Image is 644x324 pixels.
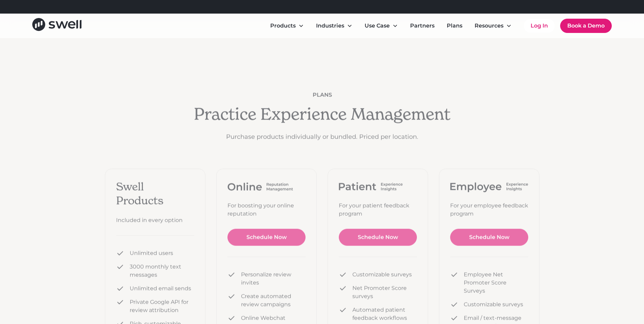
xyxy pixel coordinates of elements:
[365,22,390,30] div: Use Case
[359,19,403,33] div: Use Case
[450,201,528,218] div: For your employee feedback program
[241,292,306,308] div: Create automated review campaigns
[311,19,358,33] div: Industries
[316,22,344,30] div: Industries
[265,19,309,33] div: Products
[194,105,450,124] h2: Practice Experience Management
[270,22,296,30] div: Products
[339,201,417,218] div: For your patient feedback program
[339,229,417,246] a: Schedule Now
[241,270,306,287] div: Personalize review invites
[116,180,194,208] div: Swell Products
[32,18,81,33] a: home
[130,298,194,314] div: Private Google API for review attribution
[524,19,555,33] a: Log In
[405,19,440,33] a: Partners
[469,19,517,33] div: Resources
[464,270,528,295] div: Employee Net Promoter Score Surveys
[130,249,173,257] div: Unlimited users
[130,284,191,292] div: Unlimited email sends
[352,270,412,278] div: Customizable surveys
[450,229,528,246] a: Schedule Now
[194,132,450,141] p: Purchase products individually or bundled. Priced per location.
[227,201,306,218] div: For boosting your online reputation
[194,91,450,99] div: plans
[130,263,194,279] div: 3000 monthly text messages
[352,306,417,322] div: Automated patient feedback workflows
[241,314,286,322] div: Online Webchat
[227,229,306,246] a: Schedule Now
[475,22,503,30] div: Resources
[116,216,194,224] div: Included in every option
[441,19,468,33] a: Plans
[464,300,523,308] div: Customizable surveys
[352,284,417,300] div: Net Promoter Score surveys
[560,19,612,33] a: Book a Demo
